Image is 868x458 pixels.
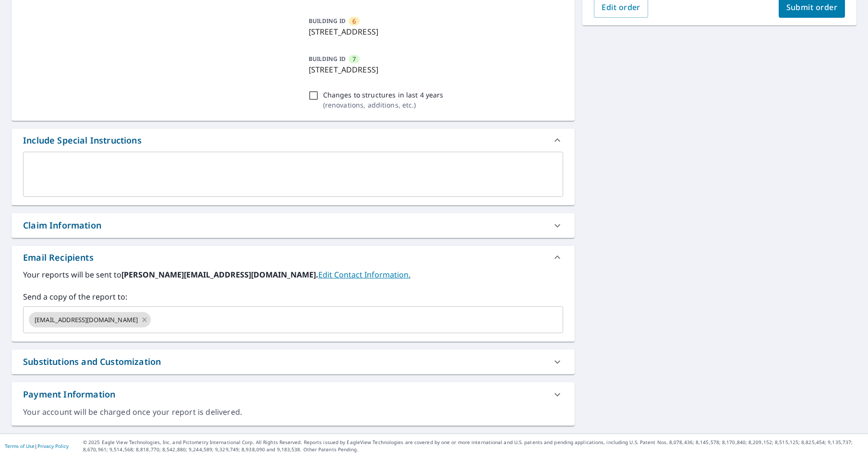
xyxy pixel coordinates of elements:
div: Payment Information [12,382,575,407]
div: Email Recipients [12,246,575,269]
div: Email Recipients [23,251,94,264]
p: [STREET_ADDRESS] [309,26,560,37]
p: ( renovations, additions, etc. ) [323,100,444,110]
a: EditContactInfo [318,269,410,280]
label: Your reports will be sent to [23,269,563,280]
b: [PERSON_NAME][EMAIL_ADDRESS][DOMAIN_NAME]. [121,269,318,280]
label: Send a copy of the report to: [23,291,563,302]
p: [STREET_ADDRESS] [309,64,560,75]
p: BUILDING ID [309,17,346,25]
div: Claim Information [23,219,101,232]
div: [EMAIL_ADDRESS][DOMAIN_NAME] [29,312,151,327]
span: [EMAIL_ADDRESS][DOMAIN_NAME] [29,315,144,325]
span: Edit order [602,2,640,12]
a: Privacy Policy [37,443,69,449]
div: Your account will be charged once your report is delivered. [23,407,563,418]
div: Claim Information [12,213,575,238]
p: Changes to structures in last 4 years [323,90,444,100]
div: Include Special Instructions [12,129,575,152]
span: 6 [352,17,356,26]
div: Substitutions and Customization [23,355,161,368]
p: | [5,443,69,449]
a: Terms of Use [5,443,35,449]
div: Payment Information [23,388,115,401]
span: 7 [352,55,356,64]
div: Substitutions and Customization [12,350,575,374]
p: © 2025 Eagle View Technologies, Inc. and Pictometry International Corp. All Rights Reserved. Repo... [83,439,863,453]
span: Submit order [786,2,838,12]
p: BUILDING ID [309,55,346,63]
div: Include Special Instructions [23,134,142,147]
